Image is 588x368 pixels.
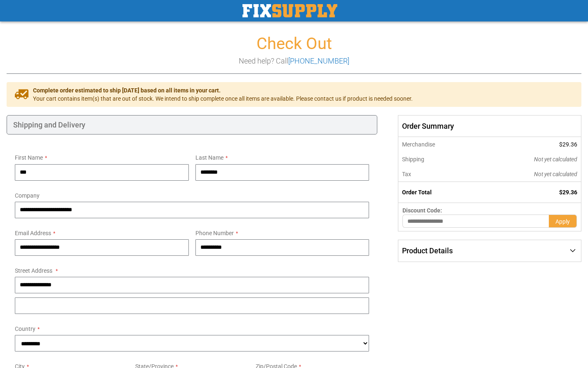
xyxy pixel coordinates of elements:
[559,189,577,196] span: $29.36
[15,230,51,236] span: Email Address
[33,94,413,103] span: Your cart contains item(s) that are out of stock. We intend to ship complete once all items are a...
[534,156,577,163] span: Not yet calculated
[15,326,35,332] span: Country
[15,192,40,199] span: Company
[7,115,377,135] div: Shipping and Delivery
[7,57,581,65] h3: Need help? Call
[402,156,424,163] span: Shipping
[242,4,337,17] a: store logo
[15,154,43,161] span: First Name
[398,167,480,182] th: Tax
[555,218,570,225] span: Apply
[7,35,581,53] h1: Check Out
[534,171,577,177] span: Not yet calculated
[288,57,349,65] a: [PHONE_NUMBER]
[402,207,442,214] span: Discount Code:
[398,115,581,137] span: Order Summary
[195,154,223,161] span: Last Name
[242,4,337,17] img: Fix Industrial Supply
[15,267,52,274] span: Street Address
[195,230,234,236] span: Phone Number
[559,141,577,148] span: $29.36
[402,189,432,196] strong: Order Total
[33,86,413,94] span: Complete order estimated to ship [DATE] based on all items in your cart.
[402,246,453,255] span: Product Details
[549,215,577,228] button: Apply
[398,137,480,152] th: Merchandise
